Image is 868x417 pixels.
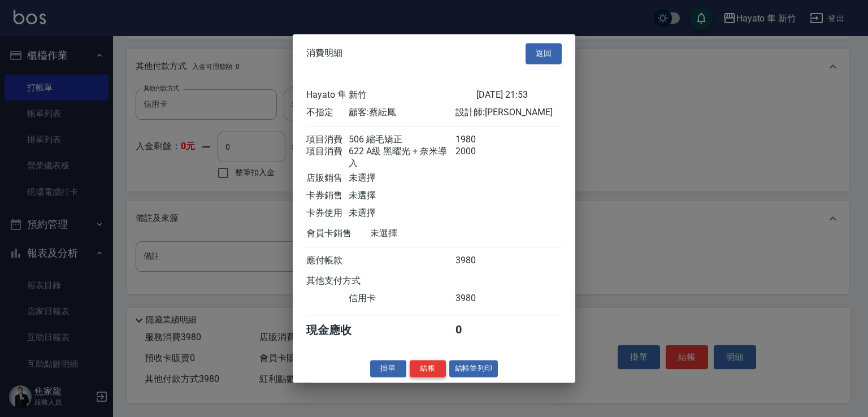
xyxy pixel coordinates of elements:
[306,323,370,338] div: 現金應收
[455,146,498,170] div: 2000
[370,360,406,377] button: 掛單
[526,43,562,64] button: 返回
[306,190,349,202] div: 卡券銷售
[349,107,455,119] div: 顧客: 蔡紜鳳
[306,275,392,287] div: 其他支付方式
[349,134,455,146] div: 506 縮毛矯正
[306,172,349,184] div: 店販銷售
[306,228,370,240] div: 會員卡銷售
[349,172,455,184] div: 未選擇
[455,134,498,146] div: 1980
[306,207,349,219] div: 卡券使用
[455,107,562,119] div: 設計師: [PERSON_NAME]
[306,107,349,119] div: 不指定
[306,89,476,101] div: Hayato 隼 新竹
[349,293,455,305] div: 信用卡
[306,48,342,59] span: 消費明細
[476,89,562,101] div: [DATE] 21:53
[349,207,455,219] div: 未選擇
[306,134,349,146] div: 項目消費
[410,360,446,377] button: 結帳
[349,146,455,170] div: 622 A級 黑曜光 + 奈米導入
[455,255,498,267] div: 3980
[455,293,498,305] div: 3980
[349,190,455,202] div: 未選擇
[306,146,349,170] div: 項目消費
[449,360,498,377] button: 結帳並列印
[370,228,476,240] div: 未選擇
[306,255,349,267] div: 應付帳款
[455,323,498,338] div: 0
